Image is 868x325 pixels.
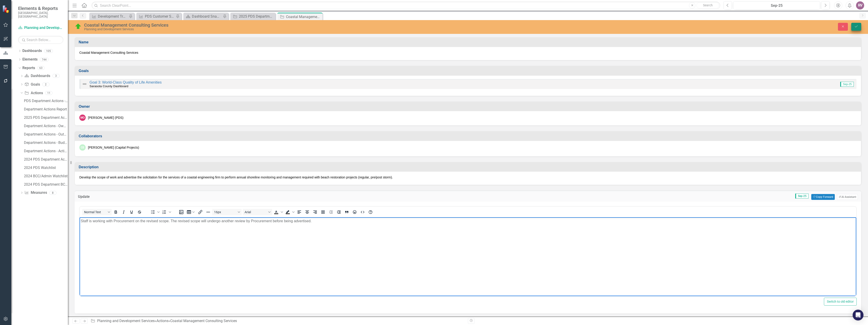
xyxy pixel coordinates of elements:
div: [PERSON_NAME] (PDS) [88,115,123,120]
a: Department Actions Report [23,105,68,113]
button: AI Assistant [837,194,858,200]
button: Insert image [177,209,185,215]
img: ClearPoint Strategy [2,5,10,13]
div: Background color Black [284,209,295,215]
button: Block Normal Text [82,209,112,215]
a: Planning and Development Services [97,319,155,323]
div: 105 [44,49,53,53]
button: Horizontal line [204,209,212,215]
h3: Description [79,165,859,169]
a: Dashboards [24,73,50,79]
a: Elements [22,57,38,62]
a: 2024 BCC/Admin Watchlist [23,172,68,180]
a: 2025 PDS Department Actions [23,114,68,121]
div: 2025 PDS Department Actions [24,116,68,120]
button: Align left [295,209,303,215]
a: Dashboard Snapshot [184,14,222,19]
span: Elements & Reports [18,6,63,11]
div: Numbered list [160,209,172,215]
a: 2024 PDS Watchlist [23,164,68,171]
div: » » [91,318,465,324]
h3: Owner [79,105,859,109]
div: Coastal Management Consulting Services [84,23,526,28]
a: Planning and Development Services [18,25,63,30]
a: Department Actions - Budget Report [23,139,68,146]
button: Blockquote [343,209,351,215]
div: Department Actions Report [24,107,68,111]
a: Actions [24,91,43,96]
h3: Collaborators [79,134,859,138]
button: Search [696,2,719,9]
div: 8 [49,191,57,195]
div: Sep-25 [735,3,818,8]
button: Align center [303,209,311,215]
a: Measures [24,190,47,195]
button: Copy Forward [811,194,835,200]
a: Actions [156,319,168,323]
a: 2024 PDS Department Action List [23,156,68,163]
div: Department Actions - Action Type [24,149,68,153]
button: Font Arial [243,209,272,215]
button: Italic [120,209,127,215]
button: Insert/edit link [196,209,204,215]
button: Underline [128,209,135,215]
a: PDS Customer Service w/ Accela [137,14,175,19]
div: 2 [42,82,50,86]
button: Increase indent [335,209,343,215]
div: Open Intercom Messenger [853,310,863,320]
button: Align right [311,209,319,215]
div: Department Actions - Outstanding Items [24,132,68,136]
button: Sep-25 [733,1,820,9]
div: Planning and Development Services [84,28,526,31]
a: Department Actions - Outstanding Items [23,131,68,138]
div: 3 [52,74,60,78]
a: 2024 PDS Department BCC/Admin Items [23,181,68,188]
div: 2024 BCC/Admin Watchlist [24,174,68,178]
div: PDS Customer Service w/ Accela [145,14,175,19]
input: Search Below... [18,36,63,44]
span: Coastal Management Consulting Services [79,50,856,55]
a: Development Trends [90,14,128,19]
button: Decrease indent [327,209,335,215]
a: Reports [22,65,35,71]
div: [PERSON_NAME] (Capital Projects) [88,145,139,150]
div: Bullet list [149,209,160,215]
button: Justify [319,209,327,215]
a: Goal 3: World-Class Quality of Life Amenities [90,80,162,84]
button: Font size 16px [212,209,242,215]
input: Search ClearPoint... [92,2,720,9]
img: On Target [75,23,82,30]
h3: Update [78,195,201,199]
a: 2025 PDS Department Actions [231,14,274,19]
button: Emojis [351,209,359,215]
div: Text color Black [272,209,284,215]
span: 16px [214,210,236,214]
small: Sarasota County Dashboard [90,84,128,88]
span: Sep-25 [795,194,809,199]
iframe: Rich Text Area [80,217,856,296]
img: Not Defined [82,81,87,87]
div: 63 [37,66,45,70]
div: 744 [40,58,49,61]
span: Arial [245,210,267,214]
span: Sep-25 [840,82,854,87]
div: 2024 PDS Department BCC/Admin Items [24,182,68,187]
h3: Goals [79,69,859,73]
div: PDS Department Actions - 2024 [24,99,68,103]
div: 11 [45,91,52,95]
div: Coastal Management Consulting Services [286,14,321,20]
div: Development Trends [98,14,128,19]
button: Table [185,209,196,215]
div: 2025 PDS Department Actions [239,14,274,19]
div: RV [856,1,864,9]
a: Department Actions - Action Type [23,147,68,154]
button: Switch to old editor [824,298,857,306]
a: Department Actions - Owners and Collaborators [23,122,68,129]
div: Department Actions - Budget Report [24,141,68,145]
div: Department Actions - Owners and Collaborators [24,124,68,128]
div: MO [79,115,86,121]
button: Bold [112,209,120,215]
button: Strikethrough [136,209,143,215]
p: Develop the scope of work and advertise the solicitation for the services of a coastal engineerin... [79,175,856,180]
